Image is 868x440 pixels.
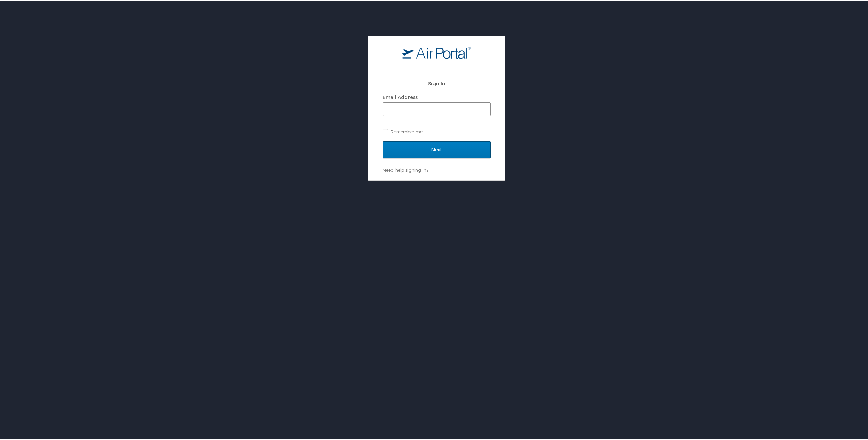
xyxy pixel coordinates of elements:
a: Need help signing in? [383,166,428,171]
label: Email Address [383,93,418,99]
label: Remember me [383,125,491,135]
h2: Sign In [383,78,491,86]
input: Next [383,140,491,157]
img: logo [402,45,471,57]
